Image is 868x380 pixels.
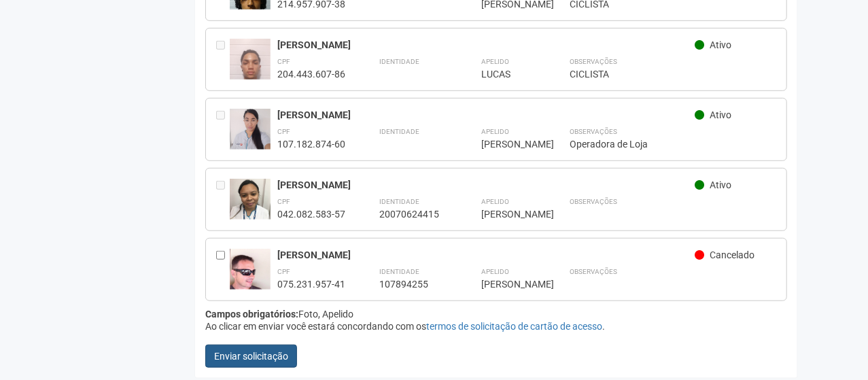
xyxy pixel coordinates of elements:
[379,268,419,275] strong: Identidade
[481,128,509,135] strong: Apelido
[481,68,536,80] div: LUCAS
[277,58,290,65] strong: CPF
[277,109,695,121] div: [PERSON_NAME]
[277,278,345,290] div: 075.231.957-41
[710,179,731,190] span: Ativo
[379,198,419,205] strong: Identidade
[570,68,777,80] div: CICLISTA
[570,58,617,65] strong: Observações
[426,321,602,332] a: termos de solicitação de cartão de acesso
[277,179,695,191] div: [PERSON_NAME]
[379,278,447,290] div: 107894255
[277,268,290,275] strong: CPF
[481,138,536,150] div: [PERSON_NAME]
[277,138,345,150] div: 107.182.874-60
[205,308,788,320] div: Foto, Apelido
[379,58,419,65] strong: Identidade
[277,208,345,220] div: 042.082.583-57
[205,345,297,368] button: Enviar solicitação
[570,128,617,135] strong: Observações
[570,268,617,275] strong: Observações
[230,109,271,150] img: user.jpg
[570,138,777,150] div: Operadora de Loja
[216,39,230,80] div: Entre em contato com a Aministração para solicitar o cancelamento ou 2a via
[205,320,788,332] div: Ao clicar em enviar você estará concordando com os .
[216,109,230,150] div: Entre em contato com a Aministração para solicitar o cancelamento ou 2a via
[481,198,509,205] strong: Apelido
[481,278,536,290] div: [PERSON_NAME]
[710,39,731,50] span: Ativo
[277,249,695,261] div: [PERSON_NAME]
[205,309,298,319] strong: Campos obrigatórios:
[710,249,754,260] span: Cancelado
[481,58,509,65] strong: Apelido
[277,39,695,51] div: [PERSON_NAME]
[481,268,509,275] strong: Apelido
[216,179,230,220] div: Entre em contato com a Aministração para solicitar o cancelamento ou 2a via
[230,249,271,290] img: user.jpg
[230,39,271,111] img: user.jpg
[710,109,731,120] span: Ativo
[379,208,447,220] div: 20070624415
[230,179,271,220] img: user.jpg
[277,198,290,205] strong: CPF
[379,128,419,135] strong: Identidade
[277,68,345,80] div: 204.443.607-86
[481,208,536,220] div: [PERSON_NAME]
[277,128,290,135] strong: CPF
[570,198,617,205] strong: Observações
